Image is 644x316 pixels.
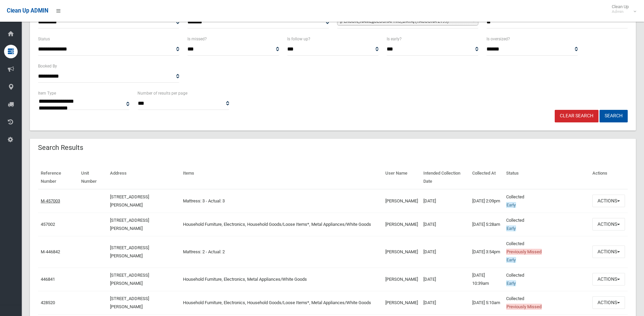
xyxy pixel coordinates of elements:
[470,291,504,314] td: [DATE] 5:10am
[38,166,78,189] th: Reference Number
[41,277,55,282] a: 446841
[41,249,60,254] a: M-446842
[30,141,91,154] header: Search Results
[486,35,510,43] label: Is oversized?
[38,90,56,97] label: Item Type
[110,245,149,258] a: [STREET_ADDRESS][PERSON_NAME]
[180,268,383,291] td: Household Furniture, Electronics, Metal Appliances/White Goods
[506,249,542,255] span: Previously Missed
[590,166,628,189] th: Actions
[506,304,542,310] span: Previously Missed
[506,202,516,208] span: Early
[137,90,187,97] label: Number of results per page
[41,222,55,227] a: 457002
[555,110,599,122] a: Clear Search
[180,166,383,189] th: Items
[503,213,590,236] td: Collected
[608,4,636,14] span: Clean Up
[180,236,383,268] td: Mattress: 2 - Actual: 2
[592,218,625,231] button: Actions
[287,35,310,43] label: Is follow up?
[383,291,421,314] td: [PERSON_NAME]
[470,213,504,236] td: [DATE] 5:28am
[592,245,625,258] button: Actions
[107,166,180,189] th: Address
[7,7,48,14] span: Clean Up ADMIN
[383,268,421,291] td: [PERSON_NAME]
[506,257,516,263] span: Early
[387,35,402,43] label: Is early?
[592,273,625,285] button: Actions
[503,236,590,268] td: Collected
[503,268,590,291] td: Collected
[110,273,149,286] a: [STREET_ADDRESS][PERSON_NAME]
[506,280,516,286] span: Early
[421,213,470,236] td: [DATE]
[180,291,383,314] td: Household Furniture, Electronics, Household Goods/Loose Items*, Metal Appliances/White Goods
[38,35,50,43] label: Status
[470,166,504,189] th: Collected At
[421,291,470,314] td: [DATE]
[41,300,55,305] a: 428520
[592,195,625,207] button: Actions
[600,110,628,122] button: Search
[421,236,470,268] td: [DATE]
[383,166,421,189] th: User Name
[421,268,470,291] td: [DATE]
[503,166,590,189] th: Status
[180,213,383,236] td: Household Furniture, Electronics, Household Goods/Loose Items*, Metal Appliances/White Goods
[38,62,57,70] label: Booked By
[383,213,421,236] td: [PERSON_NAME]
[110,296,149,309] a: [STREET_ADDRESS][PERSON_NAME]
[78,166,107,189] th: Unit Number
[421,189,470,213] td: [DATE]
[470,189,504,213] td: [DATE] 2:09pm
[383,236,421,268] td: [PERSON_NAME]
[470,236,504,268] td: [DATE] 3:54pm
[187,35,207,43] label: Is missed?
[41,198,60,203] a: M-457003
[612,9,629,14] small: Admin
[383,189,421,213] td: [PERSON_NAME]
[421,166,470,189] th: Intended Collection Date
[503,189,590,213] td: Collected
[110,218,149,231] a: [STREET_ADDRESS][PERSON_NAME]
[180,189,383,213] td: Mattress: 3 - Actual: 3
[470,268,504,291] td: [DATE] 10:39am
[506,225,516,231] span: Early
[110,194,149,208] a: [STREET_ADDRESS][PERSON_NAME]
[503,291,590,314] td: Collected
[592,296,625,309] button: Actions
